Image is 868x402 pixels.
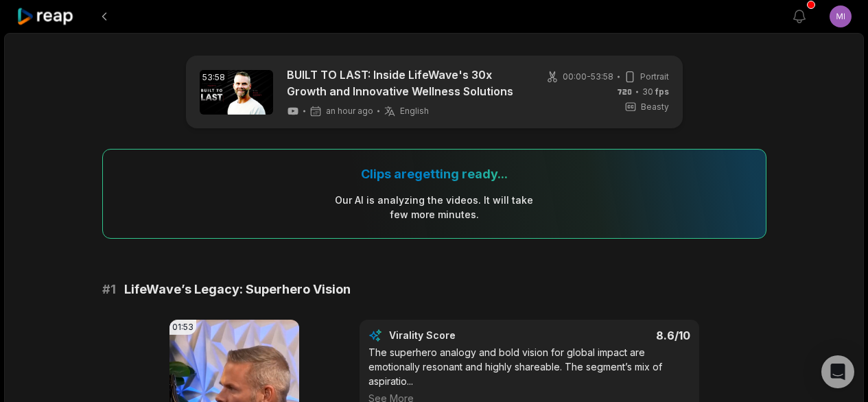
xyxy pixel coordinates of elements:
[563,71,613,83] span: 00:00 - 53:58
[102,280,116,299] span: # 1
[361,166,508,182] div: Clips are getting ready...
[287,67,524,99] a: BUILT TO LAST: Inside LifeWave's 30x Growth and Innovative Wellness Solutions
[334,193,534,222] div: Our AI is analyzing the video s . It will take few more minutes.
[655,86,669,97] span: fps
[326,106,373,117] span: an hour ago
[641,101,669,113] span: Beasty
[640,71,669,83] span: Portrait
[543,329,690,342] div: 8.6 /10
[124,280,351,299] span: LifeWave’s Legacy: Superhero Vision
[389,329,537,342] div: Virality Score
[400,106,429,117] span: English
[642,86,669,98] span: 30
[821,355,854,388] div: Open Intercom Messenger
